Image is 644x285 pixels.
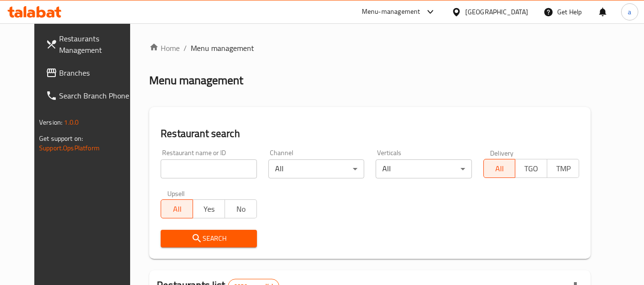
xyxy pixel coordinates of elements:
button: All [161,199,193,218]
a: Support.OpsPlatform [39,142,100,154]
li: / [184,42,187,54]
label: Delivery [490,149,514,156]
span: Search Branch Phone [59,90,134,101]
div: [GEOGRAPHIC_DATA] [465,7,528,17]
a: Branches [38,61,142,84]
a: Search Branch Phone [38,84,142,107]
span: Search [168,233,249,245]
h2: Menu management [149,73,243,88]
span: All [165,202,189,216]
span: No [229,202,253,216]
a: Home [149,42,180,54]
nav: breadcrumb [149,42,591,54]
label: Upsell [167,190,185,197]
span: TMP [551,162,575,176]
span: Menu management [191,42,254,54]
span: Branches [59,67,134,79]
span: Get support on: [39,132,83,145]
div: All [268,159,364,178]
button: TMP [547,159,579,178]
div: All [376,159,471,178]
span: Yes [197,202,221,216]
span: 1.0.0 [64,116,79,128]
span: Restaurants Management [59,33,134,56]
button: TGO [515,159,547,178]
div: Menu-management [362,6,420,18]
button: Yes [193,199,225,218]
span: a [628,7,631,17]
button: All [483,159,516,178]
span: TGO [519,162,543,176]
a: Restaurants Management [38,27,142,61]
span: All [488,162,512,176]
h2: Restaurant search [161,127,579,141]
input: Search for restaurant name or ID.. [161,159,256,178]
button: No [225,199,257,218]
button: Search [161,230,256,247]
span: Version: [39,116,62,128]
